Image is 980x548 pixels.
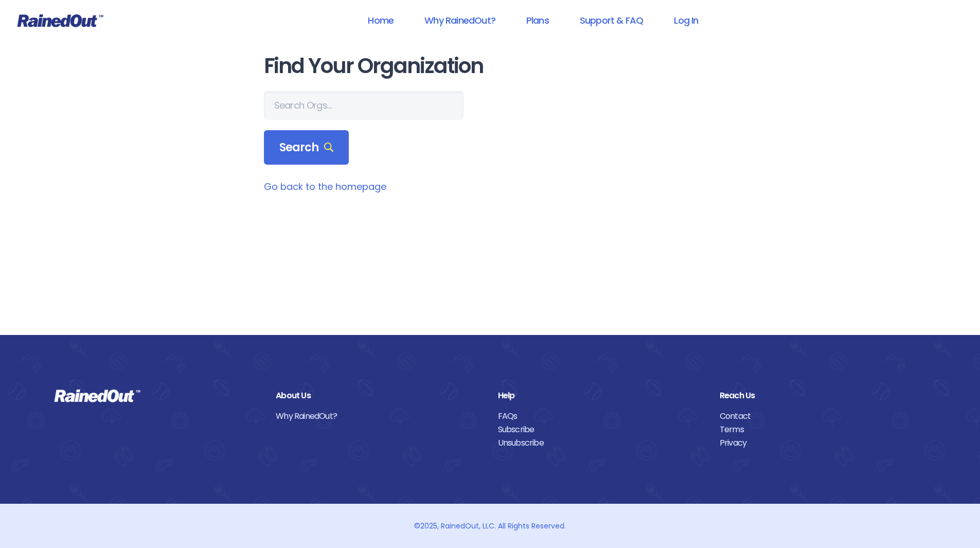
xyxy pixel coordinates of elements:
a: Privacy [720,436,926,450]
a: Go back to the homepage [264,180,386,193]
a: Subscribe [498,423,704,436]
a: Why RainedOut? [276,410,482,423]
a: Support & FAQ [566,9,656,32]
span: Search [279,140,334,155]
h1: Find Your Organization [264,55,717,78]
div: Help [498,389,704,402]
a: Plans [513,9,562,32]
input: Search Orgs… [264,91,464,120]
div: Reach Us [720,389,926,402]
div: Search [264,130,349,165]
a: Why RainedOut? [411,9,509,32]
a: Contact [720,410,926,423]
a: Log In [661,9,711,32]
div: About Us [276,389,482,402]
a: Unsubscribe [498,436,704,450]
a: Terms [720,423,926,436]
a: FAQs [498,410,704,423]
a: Home [354,9,407,32]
